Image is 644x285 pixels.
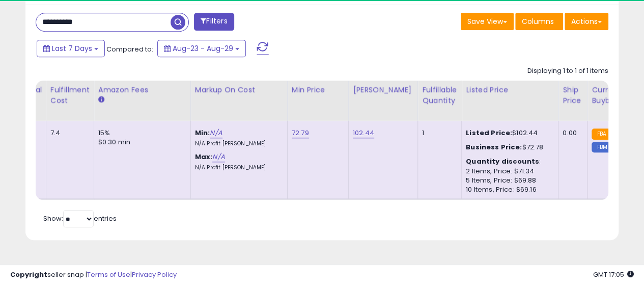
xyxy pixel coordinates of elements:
th: The percentage added to the cost of goods (COGS) that forms the calculator for Min & Max prices. [190,81,287,121]
a: Privacy Policy [132,270,177,279]
small: FBA [592,128,610,140]
div: Fulfillment Cost [50,85,90,106]
b: Business Price: [466,142,522,152]
div: $102.44 [466,128,550,138]
strong: Copyright [10,270,47,279]
small: FBM [592,142,611,152]
div: Ship Price [563,85,583,106]
span: Aug-23 - Aug-29 [173,43,233,54]
div: 1 [422,128,454,138]
button: Aug-23 - Aug-29 [157,40,246,57]
a: Terms of Use [87,270,130,279]
button: Last 7 Days [37,40,105,57]
b: Quantity discounts [466,157,539,166]
div: Amazon Fees [98,85,186,95]
div: 5 Items, Price: $69.88 [466,176,550,185]
span: 2025-09-6 17:05 GMT [593,270,634,279]
div: 0.00 [563,128,579,138]
div: 2 Items, Price: $71.34 [466,167,550,176]
div: $72.78 [466,143,550,152]
b: Max: [195,152,213,162]
button: Actions [565,13,608,30]
div: Domain: [DOMAIN_NAME] [26,27,112,35]
div: Additional Cost [5,85,42,106]
span: Last 7 Days [52,43,92,54]
a: 102.44 [353,128,374,138]
b: Listed Price: [466,128,512,138]
div: Domain Overview [39,60,91,67]
img: tab_keywords_by_traffic_grey.svg [101,59,109,67]
a: N/A [210,128,222,138]
img: logo_orange.svg [16,16,24,24]
div: : [466,157,550,166]
div: v 4.0.25 [29,16,50,24]
div: Current Buybox Price [592,85,644,106]
a: N/A [212,152,225,162]
div: Keywords by Traffic [113,60,172,67]
button: Filters [194,13,234,31]
span: Compared to: [106,44,153,54]
b: Min: [195,128,210,138]
div: 10 Items, Price: $69.16 [466,185,550,194]
p: N/A Profit [PERSON_NAME] [195,164,279,171]
div: 15% [98,128,183,138]
span: Columns [522,16,554,27]
div: Listed Price [466,85,554,95]
div: [PERSON_NAME] [353,85,413,95]
div: seller snap | | [10,270,177,280]
div: 7.4 [50,128,86,138]
span: Show: entries [43,214,117,223]
button: Columns [515,13,563,30]
p: N/A Profit [PERSON_NAME] [195,140,279,147]
div: Fulfillable Quantity [422,85,457,106]
button: Save View [461,13,514,30]
div: Markup on Cost [195,85,283,95]
div: $0.30 min [98,138,183,147]
img: tab_domain_overview_orange.svg [27,59,36,67]
div: Min Price [292,85,344,95]
a: 72.79 [292,128,309,138]
small: Amazon Fees. [98,95,104,105]
img: website_grey.svg [16,27,24,35]
div: Displaying 1 to 1 of 1 items [527,66,608,76]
